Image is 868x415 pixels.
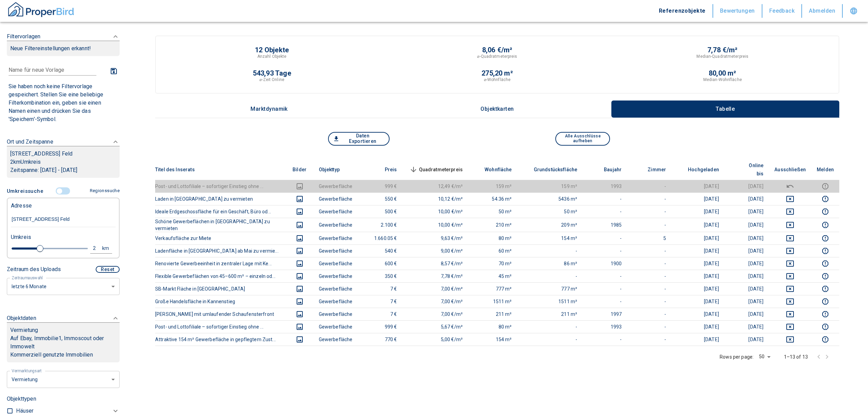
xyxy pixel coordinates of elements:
div: FiltervorlagenNeue Filtereinstellungen erkannt! [7,185,120,295]
th: SB-Markt Fläche in [GEOGRAPHIC_DATA] [155,282,286,295]
td: [DATE] [672,205,724,218]
p: Häuser [16,407,33,415]
p: Auf Ebay, Immobilie1, Immoscout oder Immowelt [10,334,116,351]
td: - [627,192,672,205]
button: report this listing [817,207,834,216]
td: - [583,333,627,346]
td: 550 € [358,192,403,205]
button: deselect this listing [774,272,806,280]
button: report this listing [817,221,834,229]
td: - [583,295,627,308]
button: report this listing [817,272,834,280]
td: 500 € [358,205,403,218]
td: [DATE] [724,218,769,232]
th: [PERSON_NAME] mit umlaufender Schaufensterfront [155,308,286,320]
td: - [517,244,583,257]
td: 777 m² [517,282,583,295]
p: Vermietung [10,326,38,334]
button: deselect this listing [774,182,806,190]
button: images [291,259,308,268]
button: images [291,234,308,242]
td: 8,57 €/m² [403,257,469,270]
p: Objekttypen [7,395,120,403]
td: [DATE] [672,282,724,295]
td: [DATE] [672,180,724,192]
td: Gewerbefläche [313,333,358,346]
p: Neue Filtereinstellungen erkannt! [10,44,116,53]
button: Bewertungen [713,4,762,18]
span: Baujahr [593,165,622,174]
button: deselect this listing [774,259,806,268]
td: [DATE] [724,244,769,257]
button: Regionssuche [87,185,120,197]
button: images [291,310,308,318]
th: Post- und Lottofiliale – sofortiger Einstieg ohne ... [155,320,286,333]
td: [DATE] [724,180,769,192]
td: 5436 m² [517,192,583,205]
button: Alle Ausschlüsse aufheben [555,132,610,146]
span: Online bis [730,161,763,178]
button: images [291,323,308,331]
span: Preis [374,165,397,174]
td: 1511 m² [468,295,517,308]
button: ProperBird Logo and Home Button [7,1,75,21]
td: 209 m² [517,218,583,232]
p: Median-Wohnfläche [703,77,742,83]
button: images [291,207,308,216]
td: [DATE] [672,232,724,244]
button: images [291,272,308,280]
td: 7,00 €/m² [403,308,469,320]
span: Objekttyp [319,165,351,174]
p: Zeitraum des Uploads [7,265,61,273]
td: Gewerbefläche [313,308,358,320]
td: [DATE] [724,205,769,218]
span: Zimmer [637,165,666,174]
td: - [583,205,627,218]
button: report this listing [817,335,834,344]
td: 1.660.05 € [358,232,403,244]
td: Gewerbefläche [313,218,358,232]
td: 60 m² [468,244,517,257]
td: - [583,232,627,244]
td: 7 € [358,282,403,295]
div: 50 [756,352,773,362]
p: Marktdynamik [250,106,288,112]
td: Gewerbefläche [313,244,358,257]
button: deselect this listing [774,323,806,331]
td: Gewerbefläche [313,295,358,308]
p: 543,93 Tage [253,70,291,77]
p: Tabelle [708,106,742,112]
td: [DATE] [672,308,724,320]
button: images [291,285,308,293]
th: Post- und Lottofiliale – sofortiger Einstieg ohne ... [155,180,286,192]
td: [DATE] [672,320,724,333]
p: Sie haben noch keine Filtervorlage gespeichert. Stellen Sie eine beliebige Filterkombination ein,... [9,82,118,123]
td: [DATE] [672,192,724,205]
td: 10,12 €/m² [403,192,469,205]
td: 9,00 €/m² [403,244,469,257]
td: 154 m² [517,232,583,244]
td: 12,49 €/m² [403,180,469,192]
td: - [627,205,672,218]
p: [STREET_ADDRESS] Feld [10,150,116,158]
div: km [104,244,110,253]
th: Schöne Gewerbeflächen in [GEOGRAPHIC_DATA] zu vermieten [155,218,286,232]
p: Filtervorlagen [7,32,40,41]
p: Umkreis [11,233,31,241]
td: 1993 [583,320,627,333]
button: report this listing [817,285,834,293]
span: Wohnfläche [474,165,512,174]
div: letzte 6 Monate [7,277,120,295]
button: Abmelden [802,4,843,18]
div: FiltervorlagenNeue Filtereinstellungen erkannt! [7,63,120,125]
td: [DATE] [672,244,724,257]
button: deselect this listing [774,234,806,242]
button: report this listing [817,182,834,190]
td: 9,63 €/m² [403,232,469,244]
button: Feedback [762,4,802,18]
div: FiltervorlagenNeue Filtereinstellungen erkannt! [7,26,120,63]
button: report this listing [817,259,834,268]
button: report this listing [817,247,834,255]
button: report this listing [817,323,834,331]
td: [DATE] [724,308,769,320]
